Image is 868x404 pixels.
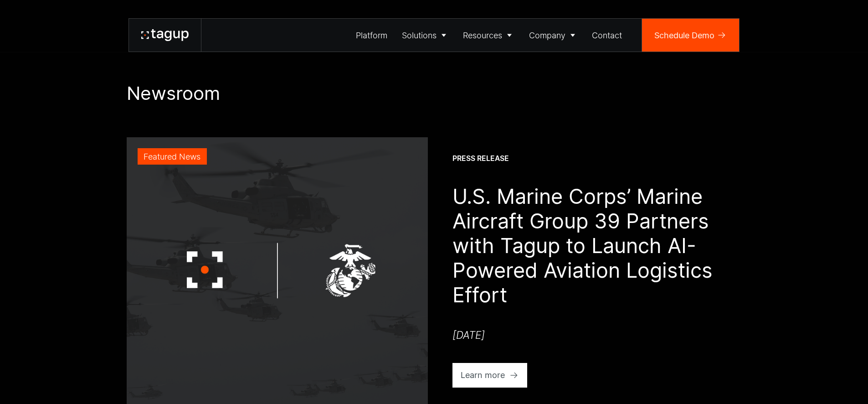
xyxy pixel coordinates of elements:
[642,19,739,52] a: Schedule Demo
[356,29,387,41] div: Platform
[349,19,395,52] a: Platform
[452,363,528,388] a: Learn more
[395,19,456,52] a: Solutions
[522,19,585,52] a: Company
[452,328,485,342] div: [DATE]
[144,150,200,163] div: Featured News
[461,369,505,381] div: Learn more
[452,154,509,164] div: Press Release
[456,19,522,52] a: Resources
[127,82,742,104] h1: Newsroom
[402,29,437,41] div: Solutions
[127,137,428,404] a: Featured News
[529,29,565,41] div: Company
[463,29,502,41] div: Resources
[592,29,622,41] div: Contact
[654,29,714,41] div: Schedule Demo
[452,184,742,307] h1: U.S. Marine Corps’ Marine Aircraft Group 39 Partners with Tagup to Launch AI-Powered Aviation Log...
[585,19,630,52] a: Contact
